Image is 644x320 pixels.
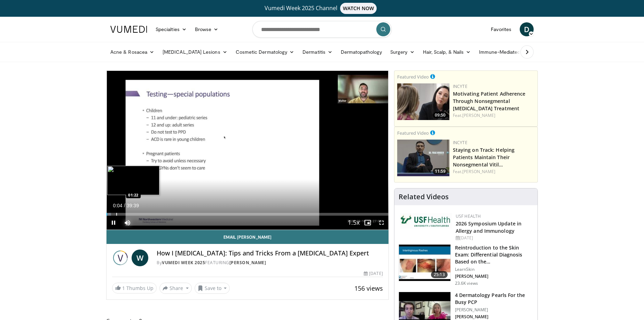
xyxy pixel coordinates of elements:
[400,213,452,229] img: 6ba8804a-8538-4002-95e7-a8f8012d4a11.png.150x105_q85_autocrop_double_scale_upscale_version-0.2.jpg
[455,314,533,320] p: [PERSON_NAME]
[112,283,157,293] a: 1 Thumbs Up
[419,45,475,59] a: Hair, Scalp, & Nails
[399,245,450,281] img: 022c50fb-a848-4cac-a9d8-ea0906b33a1b.150x105_q85_crop-smart_upscale.jpg
[110,26,147,33] img: VuMedi Logo
[107,230,388,244] a: Email [PERSON_NAME]
[347,216,361,230] button: Playback Rate
[455,267,533,272] p: LearnSkin
[433,168,448,174] span: 11:59
[361,216,375,230] button: Enable picture-in-picture mode
[453,83,468,89] a: Incyte
[191,22,223,36] a: Browse
[162,260,205,266] a: Vumedi Week 2025
[399,244,533,286] a: 25:13 Reintroduction to the Skin Exam: Differential Diagnosis Based on the… LearnSkin [PERSON_NAM...
[456,213,481,219] a: USF Health
[433,112,448,118] span: 09:50
[455,307,533,313] p: [PERSON_NAME]
[375,216,388,230] button: Fullscreen
[157,250,383,257] h4: How I [MEDICAL_DATA]: Tips and Tricks From a [MEDICAL_DATA] Expert
[231,45,298,59] a: Cosmetic Dermatology
[364,270,383,277] div: [DATE]
[151,22,191,36] a: Specialties
[157,260,383,266] div: By FEATURING
[520,22,534,36] a: D
[229,260,266,266] a: [PERSON_NAME]
[397,140,449,176] a: 11:59
[195,283,230,294] button: Save to
[462,169,495,174] a: [PERSON_NAME]
[431,271,448,278] span: 25:13
[462,112,495,118] a: [PERSON_NAME]
[397,74,429,80] small: Featured Video
[107,71,388,230] video-js: Video Player
[487,22,516,36] a: Favorites
[397,140,449,176] img: fe0751a3-754b-4fa7-bfe3-852521745b57.png.150x105_q85_crop-smart_upscale.jpg
[127,203,139,208] span: 39:39
[106,45,158,59] a: Acne & Rosacea
[455,274,533,279] p: [PERSON_NAME]
[252,21,392,38] input: Search topics, interventions
[455,292,533,306] h3: 4 Dermatology Pearls For the Busy PCP
[453,112,535,119] div: Feat.
[453,169,535,175] div: Feat.
[340,3,377,14] span: WATCH NOW
[386,45,419,59] a: Surgery
[124,203,125,208] span: /
[112,250,129,266] img: Vumedi Week 2025
[122,285,125,291] span: 1
[455,281,478,286] p: 23.6K views
[399,193,449,201] h4: Related Videos
[158,45,231,59] a: [MEDICAL_DATA] Lesions
[113,203,122,208] span: 0:04
[397,130,429,136] small: Featured Video
[453,147,515,168] a: Staying on Track: Helping Patients Maintain Their Nonsegmental Vitil…
[475,45,531,59] a: Immune-Mediated
[456,235,532,241] div: [DATE]
[107,216,120,230] button: Pause
[453,140,468,146] a: Incyte
[397,83,449,120] a: 09:50
[397,83,449,120] img: 39505ded-af48-40a4-bb84-dee7792dcfd5.png.150x105_q85_crop-smart_upscale.jpg
[120,216,134,230] button: Mute
[159,283,192,294] button: Share
[132,250,148,266] a: W
[107,166,159,195] img: image.jpeg
[107,213,388,216] div: Progress Bar
[354,284,383,292] span: 156 views
[298,45,337,59] a: Dermatitis
[337,45,386,59] a: Dermatopathology
[453,90,526,112] a: Motivating Patient Adherence Through Nonsegmental [MEDICAL_DATA] Treatment
[456,220,521,234] a: 2026 Symposium Update in Allergy and Immunology
[455,244,533,265] h3: Reintroduction to the Skin Exam: Differential Diagnosis Based on the…
[111,3,533,14] a: Vumedi Week 2025 ChannelWATCH NOW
